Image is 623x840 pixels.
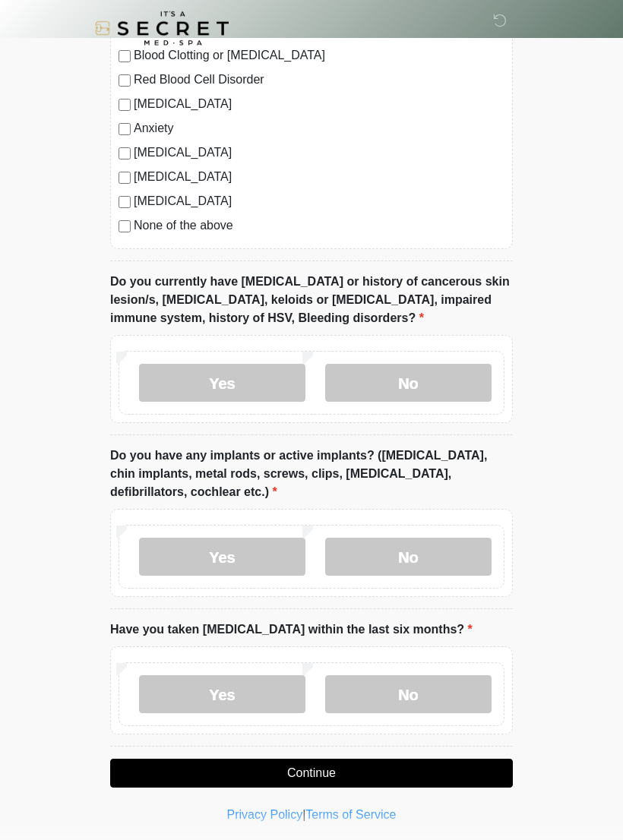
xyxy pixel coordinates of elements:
[139,365,305,403] label: Yes
[134,217,504,235] label: None of the above
[110,447,513,502] label: Do you have any implants or active implants? ([MEDICAL_DATA], chin implants, metal rods, screws, ...
[134,96,504,114] label: [MEDICAL_DATA]
[139,676,305,714] label: Yes
[95,11,229,46] img: It's A Secret Med Spa Logo
[325,676,492,714] label: No
[139,538,305,576] label: Yes
[134,71,504,90] label: Red Blood Cell Disorder
[134,120,504,138] label: Anxiety
[110,759,513,788] button: Continue
[134,169,504,187] label: [MEDICAL_DATA]
[305,809,396,822] a: Terms of Service
[119,221,131,233] input: None of the above
[119,172,131,185] input: [MEDICAL_DATA]
[119,51,131,63] input: Blood Clotting or [MEDICAL_DATA]
[119,99,131,112] input: [MEDICAL_DATA]
[325,365,492,403] label: No
[227,809,303,822] a: Privacy Policy
[119,124,131,136] input: Anxiety
[325,538,492,576] label: No
[134,193,504,211] label: [MEDICAL_DATA]
[134,144,504,163] label: [MEDICAL_DATA]
[110,621,473,639] label: Have you taken [MEDICAL_DATA] within the last six months?
[119,197,131,209] input: [MEDICAL_DATA]
[302,809,305,822] a: |
[119,75,131,87] input: Red Blood Cell Disorder
[110,273,513,328] label: Do you currently have [MEDICAL_DATA] or history of cancerous skin lesion/s, [MEDICAL_DATA], keloi...
[119,148,131,160] input: [MEDICAL_DATA]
